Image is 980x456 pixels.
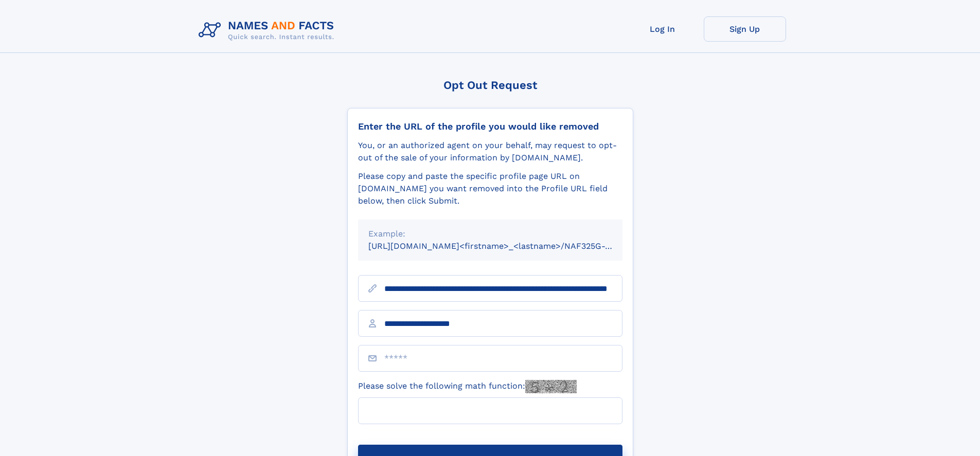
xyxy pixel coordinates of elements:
[358,380,577,393] label: Please solve the following math function:
[368,228,612,240] div: Example:
[347,79,633,92] div: Opt Out Request
[358,139,622,164] div: You, or an authorized agent on your behalf, may request to opt-out of the sale of your informatio...
[368,241,642,251] small: [URL][DOMAIN_NAME]<firstname>_<lastname>/NAF325G-xxxxxxxx
[358,121,622,132] div: Enter the URL of the profile you would like removed
[704,16,786,42] a: Sign Up
[194,16,343,44] img: Logo Names and Facts
[358,170,622,207] div: Please copy and paste the specific profile page URL on [DOMAIN_NAME] you want removed into the Pr...
[621,16,704,42] a: Log In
